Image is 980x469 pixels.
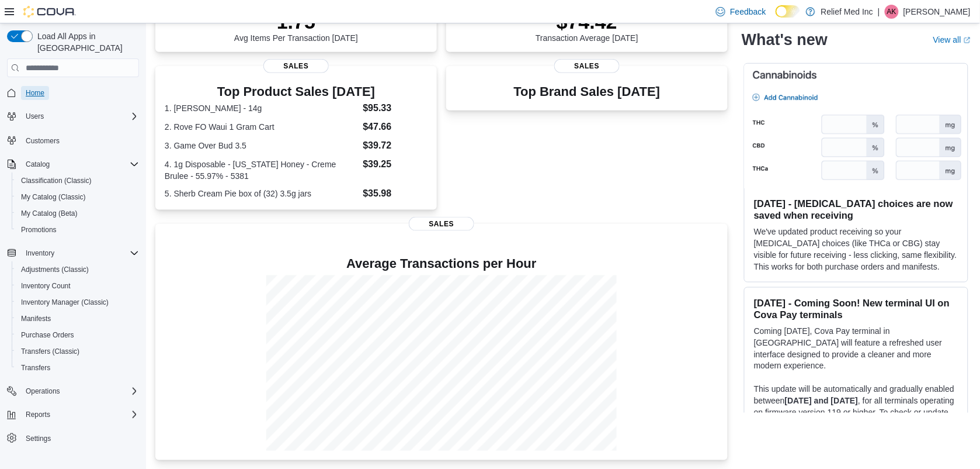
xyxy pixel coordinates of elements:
[12,173,144,189] button: Classification (Classic)
[21,225,57,235] span: Promotions
[2,108,144,125] button: Users
[21,109,139,123] span: Users
[21,176,92,185] span: Classification (Classic)
[26,160,50,169] span: Catalog
[536,10,638,43] div: Transaction Average [DATE]
[16,174,139,188] span: Classification (Classic)
[514,85,661,99] h3: Top Brand Sales [DATE]
[26,88,44,98] span: Home
[16,328,79,342] a: Purchase Orders
[16,312,139,326] span: Manifests
[165,85,428,99] h3: Top Product Sales [DATE]
[165,140,359,151] dt: 3. Game Over Bud 3.5
[964,37,971,44] svg: External link
[21,209,78,218] span: My Catalog (Beta)
[742,30,828,49] h2: What's new
[16,279,75,293] a: Inventory Count
[21,408,55,422] button: Reports
[12,294,144,311] button: Inventory Manager (Classic)
[26,410,50,419] span: Reports
[12,261,144,278] button: Adjustments (Classic)
[776,5,800,18] input: Dark Mode
[2,84,144,101] button: Home
[21,408,139,422] span: Reports
[12,360,144,376] button: Transfers
[21,384,139,398] span: Operations
[16,190,139,204] span: My Catalog (Classic)
[554,59,620,73] span: Sales
[16,295,113,309] a: Inventory Manager (Classic)
[2,430,144,447] button: Settings
[21,157,139,171] span: Catalog
[730,6,766,18] span: Feedback
[26,387,60,396] span: Operations
[21,384,65,398] button: Operations
[21,298,109,307] span: Inventory Manager (Classic)
[21,157,54,171] button: Catalog
[754,325,958,372] p: Coming [DATE], Cova Pay terminal in [GEOGRAPHIC_DATA] will feature a refreshed user interface des...
[12,343,144,360] button: Transfers (Classic)
[165,257,718,271] h4: Average Transactions per Hour
[12,278,144,294] button: Inventory Count
[12,222,144,238] button: Promotions
[16,223,61,237] a: Promotions
[21,431,139,446] span: Settings
[12,189,144,205] button: My Catalog (Classic)
[21,133,139,147] span: Customers
[2,132,144,149] button: Customers
[21,109,48,123] button: Users
[363,187,428,201] dd: $35.98
[21,246,139,260] span: Inventory
[363,101,428,115] dd: $95.33
[21,330,74,340] span: Purchase Orders
[165,188,359,199] dt: 5. Sherb Cream Pie box of (32) 3.5g jars
[16,206,139,220] span: My Catalog (Beta)
[887,5,896,19] span: AK
[26,136,60,146] span: Customers
[2,245,144,261] button: Inventory
[16,328,139,342] span: Purchase Orders
[933,35,971,44] a: View allExternal link
[2,156,144,173] button: Catalog
[2,406,144,423] button: Reports
[21,281,71,291] span: Inventory Count
[16,344,139,358] span: Transfers (Classic)
[754,198,958,221] h3: [DATE] - [MEDICAL_DATA] choices are now saved when receiving
[16,263,139,277] span: Adjustments (Classic)
[16,174,96,188] a: Classification (Classic)
[21,363,50,373] span: Transfers
[16,206,82,220] a: My Catalog (Beta)
[26,112,44,121] span: Users
[21,134,64,148] a: Customers
[776,18,776,18] span: Dark Mode
[23,6,76,18] img: Cova
[21,432,55,446] a: Settings
[16,279,139,293] span: Inventory Count
[754,226,958,273] p: We've updated product receiving so your [MEDICAL_DATA] choices (like THCa or CBG) stay visible fo...
[16,295,139,309] span: Inventory Manager (Classic)
[821,5,873,19] p: Relief Med Inc
[26,249,54,258] span: Inventory
[2,383,144,399] button: Operations
[885,5,899,19] div: Alyz Khowaja
[409,217,474,231] span: Sales
[903,5,971,19] p: [PERSON_NAME]
[26,434,51,443] span: Settings
[12,311,144,327] button: Manifests
[754,384,958,442] p: This update will be automatically and gradually enabled between , for all terminals operating on ...
[165,158,359,182] dt: 4. 1g Disposable - [US_STATE] Honey - Creme Brulee - 55.97% - 5381
[363,120,428,134] dd: $47.66
[785,396,858,406] strong: [DATE] and [DATE]
[754,297,958,320] h3: [DATE] - Coming Soon! New terminal UI on Cova Pay terminals
[878,5,880,19] p: |
[165,121,359,133] dt: 2. Rove FO Waui 1 Gram Cart
[12,205,144,222] button: My Catalog (Beta)
[16,344,84,358] a: Transfers (Classic)
[21,314,51,323] span: Manifests
[12,327,144,343] button: Purchase Orders
[234,10,358,43] div: Avg Items Per Transaction [DATE]
[21,347,79,356] span: Transfers (Classic)
[16,263,93,277] a: Adjustments (Classic)
[16,223,139,237] span: Promotions
[21,85,139,100] span: Home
